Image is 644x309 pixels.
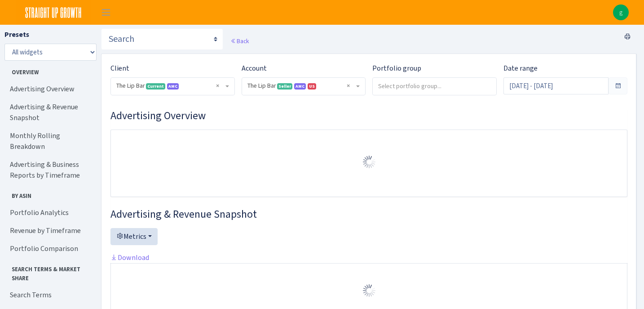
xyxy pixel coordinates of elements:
label: Account [242,63,267,74]
label: Date range [503,63,538,74]
span: Amazon Marketing Cloud [167,83,179,90]
button: Toggle navigation [95,5,117,20]
span: Seller [277,83,292,90]
span: Remove all items [216,81,219,90]
input: Select portfolio group... [373,78,496,94]
span: The Lip Bar <span class="badge badge-success">Seller</span><span class="badge badge-primary" data... [242,78,366,95]
h3: Widget #2 [110,208,627,221]
span: Search Terms & Market Share [5,261,94,282]
span: The Lip Bar <span class="badge badge-success">Seller</span><span class="badge badge-primary" data... [247,81,355,90]
label: Portfolio group [372,63,421,74]
label: Client [110,63,129,74]
h3: Widget #1 [110,109,627,122]
span: Remove all items [347,81,350,90]
a: g [613,4,629,20]
label: Presets [4,29,29,40]
span: Amazon Marketing Cloud [294,83,306,90]
a: Portfolio Comparison [4,240,94,258]
a: Back [230,37,249,45]
span: Current [146,83,165,90]
img: Preloader [362,155,376,169]
span: The Lip Bar <span class="badge badge-success">Current</span><span class="badge badge-primary" dat... [116,81,224,90]
span: By ASIN [5,188,94,200]
a: Advertising & Business Reports by Timeframe [4,156,94,184]
a: Revenue by Timeframe [4,222,94,240]
img: gina [613,4,629,20]
button: Metrics [110,228,158,245]
a: Download [110,253,149,262]
a: Portfolio Analytics [4,204,94,222]
img: Preloader [362,283,376,298]
span: US [308,83,316,90]
a: Monthly Rolling Breakdown [4,127,94,156]
a: Advertising Overview [4,80,94,98]
span: Overview [5,64,94,76]
a: Search Terms [4,286,94,304]
a: Advertising & Revenue Snapshot [4,98,94,127]
span: The Lip Bar <span class="badge badge-success">Current</span><span class="badge badge-primary" dat... [111,78,234,95]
